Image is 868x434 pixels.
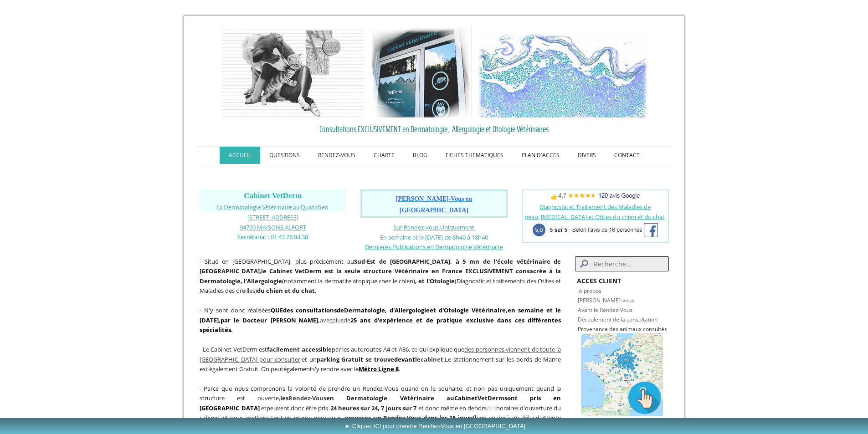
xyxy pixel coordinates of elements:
span: . [359,365,400,373]
span: - N'y sont donc réalisées [200,306,561,334]
strong: accessible [302,345,332,353]
span: Dernières Publications en Dermatologie Vétérinaire [365,243,503,251]
span: Secrétariat : 01 43 76 84 38 [237,233,308,241]
a: Consultations EXCLUSIVEMENT en Dermatologie, Allergologie et Otologie Vétérinaires [200,122,669,136]
a: CHARTE [365,147,404,164]
strong: des [283,306,293,314]
span: parking Gratuit se trouve le [317,355,443,363]
a: A propos [579,287,601,295]
strong: un Rendez-Vous dans les 15 jours [373,414,473,422]
b: , et l'Otologie [415,277,455,285]
a: CONTACT [605,147,649,164]
span: 94700 MAISONS ALFORT [240,223,306,231]
a: Diagnostic et Traitement des Maladies de peau, [524,203,651,221]
a: consultations [296,306,337,314]
strong: du chien et du chat [257,286,315,295]
strong: , [506,306,508,314]
span: également [283,365,312,373]
span: , [200,345,561,363]
p: ( [200,383,561,433]
span: en Dermatologie Vétérinaire au VetDerm [326,394,504,402]
a: QUESTIONS [260,147,309,164]
span: des animaux consultés [609,325,667,333]
a: 94700 MAISONS ALFORT [240,223,306,231]
span: 👉 [551,193,640,201]
a: des personnes viennent de toute la [GEOGRAPHIC_DATA] pour consulter [200,345,561,363]
span: - Situé en [GEOGRAPHIC_DATA], plus précisément au , (notamment la dermatite atopique chez le chie... [200,257,561,295]
span: En semaine et le [DATE] de 8h40 à 18h40 [380,233,488,241]
span: sont pris en [GEOGRAPHIC_DATA] [200,394,561,412]
b: France EXCLUSIVEMENT consacrée à la Dermatologie, l'Allergologie [200,267,561,285]
span: Cabinet VetDerm [244,191,302,200]
span: , [219,316,221,324]
a: Déroulement de la consultation [578,316,657,323]
span: [STREET_ADDRESS] [247,213,298,221]
a: aire [494,306,506,314]
a: Otologie Vétérin [444,306,494,314]
span: Cabinet [454,394,478,402]
a: rovenance [581,325,608,333]
span: et [261,404,267,412]
a: [PERSON_NAME]-Vous en [GEOGRAPHIC_DATA] [396,196,472,214]
span: en semaine et le [DATE] [200,306,561,324]
a: [MEDICAL_DATA] et Otites du chien et du chat [541,213,665,221]
span: La Dermatologie Vétérinaire au Quotidien [217,204,329,211]
strong: 24 heures sur 24, 7 jours sur 7 [330,404,416,412]
span: ou [316,394,324,402]
span: devant [394,355,415,363]
a: ACCUEIL [220,147,260,164]
a: BLOG [404,147,437,164]
span: proposer [344,414,371,422]
a: RENDEZ-VOUS [309,147,365,164]
span: . [443,355,445,363]
strong: 25 ans d'expérience et de pratique exclusive dans ces différentes spécialités. [200,316,561,334]
a: FICHES THEMATIQUES [437,147,513,164]
span: Rendez-V [288,394,316,402]
a: Dermatologie [344,306,385,314]
strong: ACCES CLIENT [577,276,621,285]
a: [PERSON_NAME]-vous [578,296,634,304]
strong: le [261,267,267,275]
span: s [324,394,326,402]
a: Sur Rendez-vous Uniquement [393,223,474,231]
b: Cabinet VetDerm est la seule structure Vétérinaire en [269,267,440,275]
strong: Sud-Est de [GEOGRAPHIC_DATA], à 5 mn de l'école vétérinaire de [GEOGRAPHIC_DATA] [200,257,561,276]
strong: QUE [271,306,283,314]
span: - Parce que nous comprenons la volonté de prendre un Rendez-Vous quand on le souhaite, et non pas... [200,384,561,403]
b: , [221,316,320,324]
a: Avant le Rendez-Vous [578,306,632,314]
input: Search [575,256,668,271]
strong: les [280,394,326,402]
span: par le Docteur [PERSON_NAME] [221,316,318,324]
span: des [487,404,496,412]
span: plus [332,316,344,324]
a: Métro Ligne 8 [359,365,399,373]
a: PLAN D'ACCES [513,147,569,164]
span: peuvent donc être pris [267,404,329,412]
span: - Le Cabinet VetDerm est par les autoroutes A4 et A86, ce qui explique que et un Le stationnement... [200,345,561,373]
span: ► Cliquez ICI pour prendre Rendez-Vous en [GEOGRAPHIC_DATA] [344,423,525,429]
span: avec de [200,306,561,334]
a: Allergologie [395,306,430,314]
span: facilement [267,345,300,353]
a: DIVERS [569,147,605,164]
span: cabinet [421,355,443,363]
strong: de , d' et d' [296,306,494,314]
a: Dernières Publications en Dermatologie Vétérinaire [365,242,503,251]
span: P [578,325,581,333]
a: [STREET_ADDRESS] [247,213,298,221]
